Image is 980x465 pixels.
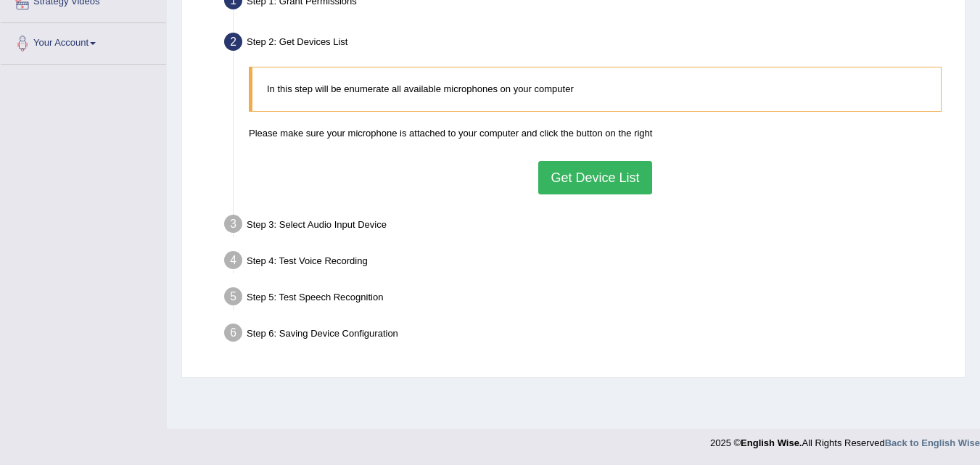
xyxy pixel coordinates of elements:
div: 2025 © All Rights Reserved [710,429,980,450]
strong: English Wise. [741,437,802,448]
div: Step 5: Test Speech Recognition [218,283,958,315]
blockquote: In this step will be enumerate all available microphones on your computer [249,67,942,111]
a: Your Account [1,23,166,59]
div: Step 6: Saving Device Configuration [218,319,958,351]
div: Step 4: Test Voice Recording [218,247,958,279]
div: Step 3: Select Audio Input Device [218,210,958,242]
p: Please make sure your microphone is attached to your computer and click the button on the right [249,126,942,140]
a: Back to English Wise [885,437,980,448]
button: Get Device List [538,161,651,194]
div: Step 2: Get Devices List [218,28,958,60]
